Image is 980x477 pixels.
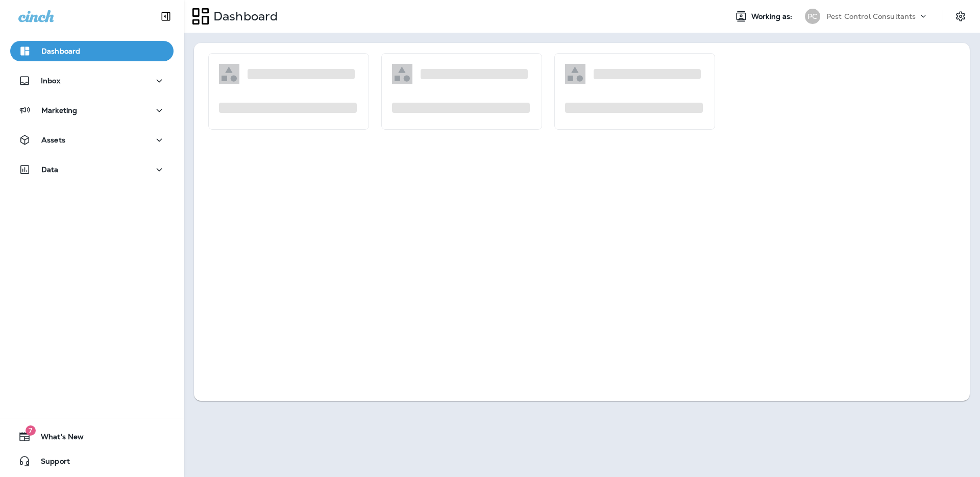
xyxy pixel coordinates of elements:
span: What's New [31,433,84,445]
span: 7 [26,425,36,436]
p: Dashboard [209,9,278,24]
span: Support [31,457,70,469]
p: Data [41,165,59,174]
button: Marketing [10,100,174,121]
button: Data [10,159,174,180]
span: Working as: [751,12,795,21]
p: Pest Control Consultants [826,12,916,20]
button: Settings [951,7,970,26]
button: Inbox [10,70,174,91]
p: Inbox [41,77,60,85]
p: Marketing [41,106,77,114]
button: Collapse Sidebar [152,6,180,27]
button: Dashboard [10,41,174,61]
button: 7What's New [10,426,174,447]
div: PC [805,9,820,24]
p: Dashboard [41,47,80,55]
button: Support [10,451,174,471]
p: Assets [41,136,65,144]
button: Assets [10,130,174,150]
